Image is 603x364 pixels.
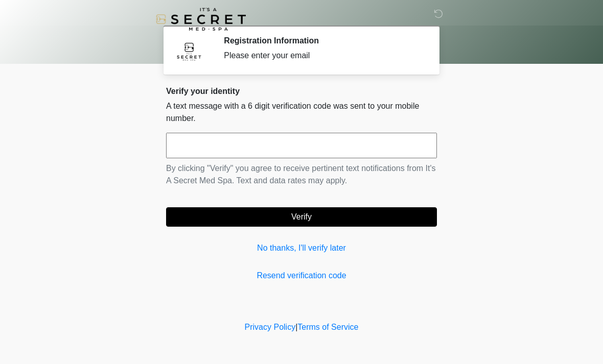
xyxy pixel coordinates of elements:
[166,207,437,227] button: Verify
[166,242,437,254] a: No thanks, I'll verify later
[224,50,422,62] div: Please enter your email
[166,270,437,282] a: Resend verification code
[166,86,437,96] h2: Verify your identity
[245,323,296,331] a: Privacy Policy
[166,100,437,125] p: A text message with a 6 digit verification code was sent to your mobile number.
[295,323,297,331] a: |
[224,36,422,45] h2: Registration Information
[156,8,246,31] img: It's A Secret Med Spa Logo
[297,323,358,331] a: Terms of Service
[174,36,204,66] img: Agent Avatar
[166,162,437,187] p: By clicking "Verify" you agree to receive pertinent text notifications from It's A Secret Med Spa...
